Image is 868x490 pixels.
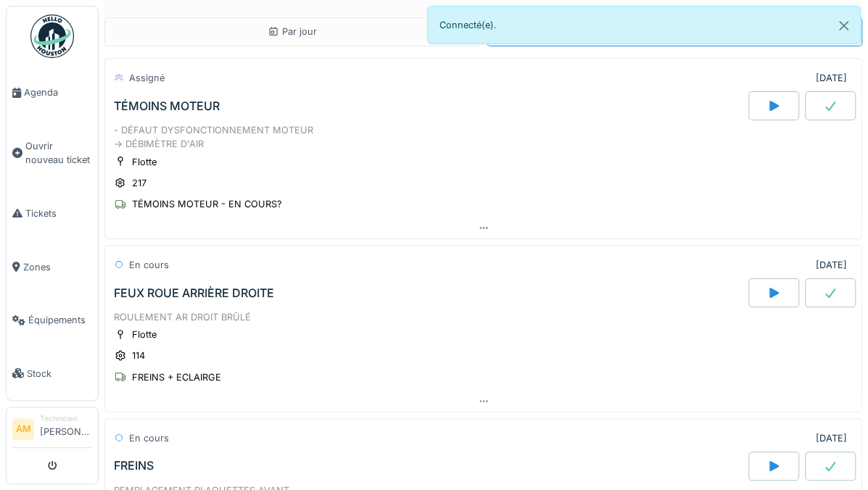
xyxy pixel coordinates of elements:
a: Zones [7,240,98,294]
div: [DATE] [816,258,847,272]
a: Agenda [7,66,98,120]
div: En cours [129,258,169,272]
div: Assigné [129,71,165,85]
div: Flotte [132,155,157,169]
div: FREINS + ECLAIRGE [132,370,221,384]
button: Close [827,7,860,45]
span: Stock [27,367,92,381]
div: - DÉFAUT DYSFONCTIONNEMENT MOTEUR -> DÉBIMÈTRE D'AIR [114,123,853,151]
span: Zones [23,260,92,274]
div: FEUX ROUE ARRIÈRE DROITE [114,286,274,300]
span: Tickets [25,207,92,220]
img: Badge_color-CXgf-gQk.svg [30,14,74,58]
a: AM Technicien[PERSON_NAME] [12,413,92,448]
span: Ouvrir nouveau ticket [25,139,92,167]
a: Équipements [7,294,98,347]
div: [DATE] [816,431,847,445]
a: Stock [7,347,98,401]
div: Connecté(e). [427,6,861,44]
a: Ouvrir nouveau ticket [7,120,98,187]
a: Tickets [7,187,98,241]
span: Agenda [24,86,92,99]
div: [DATE] [816,71,847,85]
div: Flotte [132,328,157,341]
div: 217 [132,176,146,190]
span: Équipements [28,313,92,327]
li: AM [12,418,34,440]
div: Par jour [268,25,317,38]
li: [PERSON_NAME] [40,413,92,444]
div: FREINS [114,459,154,473]
div: 114 [132,349,145,362]
div: Technicien [40,413,92,424]
div: En cours [129,431,169,445]
div: ROULEMENT AR DROIT BRÛLÉ [114,310,853,324]
div: TÉMOINS MOTEUR - EN COURS? [132,197,282,211]
div: TÉMOINS MOTEUR [114,99,220,113]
